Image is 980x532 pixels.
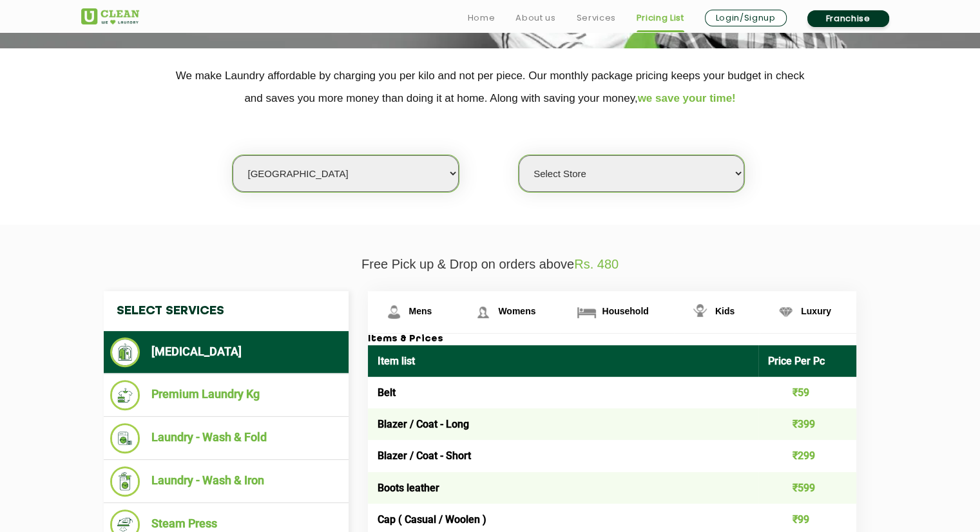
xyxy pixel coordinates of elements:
td: ₹599 [758,472,856,504]
img: Premium Laundry Kg [110,380,140,410]
a: Franchise [807,10,889,27]
span: we save your time! [638,92,736,104]
img: UClean Laundry and Dry Cleaning [81,8,139,24]
span: Womens [498,306,535,316]
img: Laundry - Wash & Fold [110,423,140,453]
a: Login/Signup [705,10,787,26]
a: Home [468,10,495,26]
h3: Items & Prices [368,334,856,345]
td: Blazer / Coat - Short [368,440,759,471]
span: Mens [409,306,432,316]
a: Services [576,10,615,26]
td: ₹59 [758,377,856,408]
img: Dry Cleaning [110,337,140,367]
a: Pricing List [637,10,684,26]
td: Boots leather [368,472,759,504]
span: Kids [715,306,735,316]
p: Free Pick up & Drop on orders above [81,257,899,272]
li: Premium Laundry Kg [110,380,342,410]
td: Blazer / Coat - Long [368,408,759,440]
img: Luxury [774,301,797,323]
span: Luxury [801,306,831,316]
td: ₹399 [758,408,856,440]
img: Womens [472,301,494,323]
td: Belt [368,377,759,408]
li: [MEDICAL_DATA] [110,337,342,367]
img: Household [575,301,598,323]
li: Laundry - Wash & Iron [110,466,342,497]
th: Item list [368,345,759,377]
span: Rs. 480 [574,257,619,271]
img: Mens [383,301,405,323]
th: Price Per Pc [758,345,856,377]
a: About us [515,10,555,26]
img: Laundry - Wash & Iron [110,466,140,497]
td: ₹299 [758,440,856,471]
img: Kids [689,301,711,323]
li: Laundry - Wash & Fold [110,423,342,453]
span: Household [602,306,648,316]
h4: Select Services [104,291,349,331]
p: We make Laundry affordable by charging you per kilo and not per piece. Our monthly package pricin... [81,64,899,109]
